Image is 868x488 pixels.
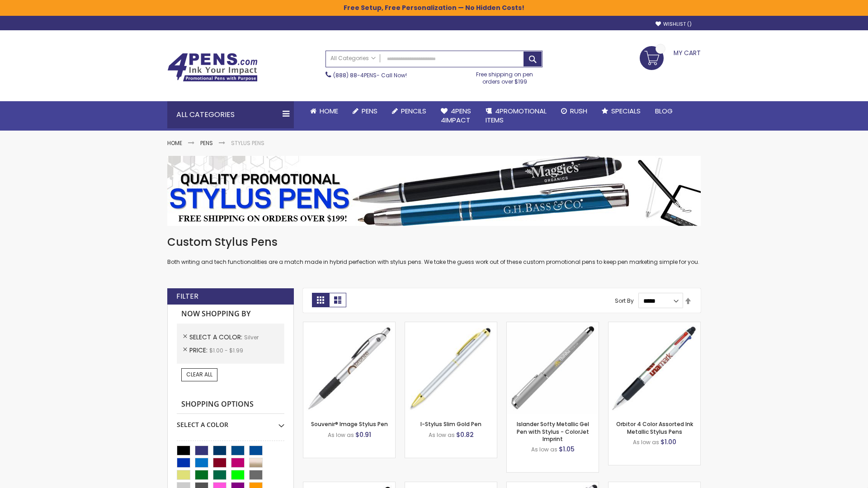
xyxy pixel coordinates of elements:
[189,346,209,355] span: Price
[594,101,648,121] a: Specials
[655,106,673,116] span: Blog
[186,371,212,378] span: Clear All
[554,101,594,121] a: Rush
[177,414,284,429] div: Select A Color
[303,101,345,121] a: Home
[176,291,198,301] strong: Filter
[333,71,377,79] a: (888) 88-4PENS
[609,322,700,414] img: Orbitor 4 Color Assorted Ink Metallic Stylus Pens-Silver
[167,235,701,266] div: Both writing and tech functionalities are a match made in hybrid perfection with stylus pens. We ...
[345,101,385,121] a: Pens
[420,420,481,428] a: I-Stylus Slim Gold Pen
[441,106,471,125] span: 4Pens 4impact
[355,430,371,439] span: $0.91
[177,305,284,324] strong: Now Shopping by
[181,368,217,381] a: Clear All
[405,322,497,414] img: I-Stylus-Slim-Gold-Silver
[362,106,377,116] span: Pens
[467,67,543,85] div: Free shipping on pen orders over $199
[615,297,634,305] label: Sort By
[486,106,547,125] span: 4PROMOTIONAL ITEMS
[401,106,426,116] span: Pencils
[611,106,641,116] span: Specials
[609,322,700,329] a: Orbitor 4 Color Assorted Ink Metallic Stylus Pens-Silver
[231,139,264,147] strong: Stylus Pens
[209,347,243,354] span: $1.00 - $1.99
[434,101,478,131] a: 4Pens4impact
[333,71,407,79] span: - Call Now!
[167,156,701,226] img: Stylus Pens
[326,51,380,66] a: All Categories
[456,430,474,439] span: $0.82
[570,106,587,116] span: Rush
[303,322,395,329] a: Souvenir® Image Stylus Pen-Silver
[167,101,294,128] div: All Categories
[303,322,395,414] img: Souvenir® Image Stylus Pen-Silver
[320,106,338,116] span: Home
[244,333,259,341] span: Silver
[385,101,434,121] a: Pencils
[167,235,701,249] h1: Custom Stylus Pens
[660,437,676,446] span: $1.00
[478,101,554,131] a: 4PROMOTIONALITEMS
[616,420,693,435] a: Orbitor 4 Color Assorted Ink Metallic Stylus Pens
[405,322,497,329] a: I-Stylus-Slim-Gold-Silver
[517,420,589,442] a: Islander Softy Metallic Gel Pen with Stylus - ColorJet Imprint
[167,53,258,82] img: 4Pens Custom Pens and Promotional Products
[633,438,659,446] span: As low as
[311,420,388,428] a: Souvenir® Image Stylus Pen
[507,322,599,414] img: Islander Softy Metallic Gel Pen with Stylus - ColorJet Imprint-Silver
[531,446,557,453] span: As low as
[656,21,692,28] a: Wishlist
[648,101,680,121] a: Blog
[200,139,213,147] a: Pens
[189,333,244,342] span: Select A Color
[167,139,182,147] a: Home
[312,293,329,307] strong: Grid
[559,445,575,454] span: $1.05
[177,395,284,414] strong: Shopping Options
[429,431,455,439] span: As low as
[330,55,376,62] span: All Categories
[507,322,599,329] a: Islander Softy Metallic Gel Pen with Stylus - ColorJet Imprint-Silver
[328,431,354,439] span: As low as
